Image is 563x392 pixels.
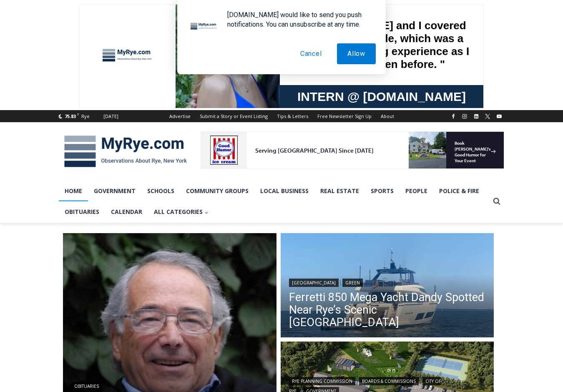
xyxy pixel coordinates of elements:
[314,181,365,201] a: Real Estate
[65,113,76,119] span: 75.83
[289,377,355,385] a: Rye Planning Commission
[71,382,102,390] a: Obituaries
[165,110,399,122] nav: Secondary Navigation
[254,181,314,201] a: Local Business
[248,3,301,38] a: Book [PERSON_NAME]'s Good Humor for Your Event
[59,181,489,223] nav: Primary Navigation
[218,83,387,102] span: Intern @ [DOMAIN_NAME]
[400,181,433,201] a: People
[59,181,88,201] a: Home
[433,181,485,201] a: Police & Fire
[81,113,90,120] div: Rye
[289,279,339,287] a: [GEOGRAPHIC_DATA]
[201,81,404,104] a: Intern @ [DOMAIN_NAME]
[105,201,148,222] a: Calendar
[342,279,363,287] a: Green
[55,15,206,23] div: Serving [GEOGRAPHIC_DATA] Since [DATE]
[272,110,313,122] a: Tips & Letters
[221,10,376,29] div: [DOMAIN_NAME] would like to send you push notifications. You can unsubscribe at any time.
[148,201,214,222] button: Child menu of All Categories
[211,0,394,81] div: "[PERSON_NAME] and I covered the [DATE] Parade, which was a really eye opening experience as I ha...
[86,52,123,100] div: "the precise, almost orchestrated movements of cutting and assembling sushi and [PERSON_NAME] mak...
[59,130,192,173] img: MyRye.com
[195,110,272,122] a: Submit a Story or Event Listing
[448,111,458,121] a: Facebook
[313,110,376,122] a: Free Newsletter Sign Up
[365,181,400,201] a: Sports
[359,377,419,385] a: Boards & Commissions
[254,9,290,32] h4: Book [PERSON_NAME]'s Good Humor for Your Event
[88,181,141,201] a: Government
[0,84,84,104] a: Open Tues. - Sun. [PHONE_NUMBER]
[187,10,221,43] img: notification icon
[289,277,486,287] div: |
[165,110,195,122] a: Advertise
[202,0,252,38] img: s_800_809a2aa2-bb6e-4add-8b5e-749ad0704c34.jpeg
[103,113,118,120] div: [DATE]
[489,194,504,209] button: View Search Form
[141,181,180,201] a: Schools
[376,110,399,122] a: About
[290,43,332,64] button: Cancel
[281,233,494,340] img: (PHOTO: The 85' foot luxury yacht Dandy was parked just off Rye on Friday, August 8, 2025.)
[77,112,79,116] span: F
[59,201,105,222] a: Obituaries
[289,291,486,329] a: Ferretti 850 Mega Yacht Dandy Spotted Near Rye’s Scenic [GEOGRAPHIC_DATA]
[180,181,254,201] a: Community Groups
[471,111,481,121] a: Linkedin
[281,233,494,340] a: Read More Ferretti 850 Mega Yacht Dandy Spotted Near Rye’s Scenic Parsonage Point
[337,43,376,64] button: Allow
[460,111,470,121] a: Instagram
[3,86,82,118] span: Open Tues. - Sun. [PHONE_NUMBER]
[494,111,504,121] a: YouTube
[483,111,493,121] a: X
